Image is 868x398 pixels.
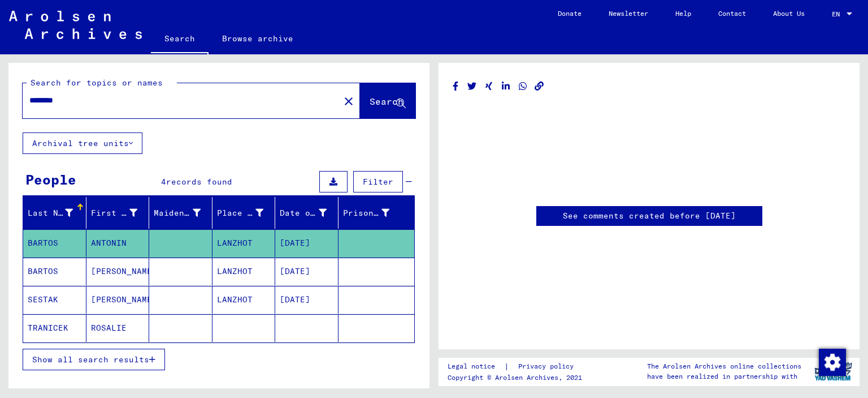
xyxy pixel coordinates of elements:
[509,361,587,373] a: Privacy policy
[23,132,142,154] button: Archival tree units
[647,361,801,371] p: The Arolsen Archives online collections
[275,197,338,229] mat-header-cell: Date of Birth
[342,95,355,108] mat-icon: close
[448,361,587,373] div: |
[275,258,338,285] mat-cell: [DATE]
[832,10,844,18] span: EN
[353,171,403,192] button: Filter
[818,348,845,375] div: Change consent
[154,207,201,219] div: Maiden Name
[819,349,846,376] img: Change consent
[154,204,215,222] div: Maiden Name
[149,197,212,229] mat-header-cell: Maiden Name
[448,361,504,373] a: Legal notice
[343,207,390,219] div: Prisoner #
[161,177,166,187] span: 4
[280,204,341,222] div: Date of Birth
[31,78,163,88] mat-label: Search for topics or names
[212,229,276,257] mat-cell: LANZHOT
[86,197,150,229] mat-header-cell: First Name
[466,79,478,93] button: Share on Twitter
[275,286,338,314] mat-cell: [DATE]
[32,354,149,365] span: Show all search results
[212,286,276,314] mat-cell: LANZHOT
[337,89,360,112] button: Clear
[483,79,495,93] button: Share on Xing
[812,357,854,386] img: yv_logo.png
[91,207,138,219] div: First Name
[338,197,415,229] mat-header-cell: Prisoner #
[166,177,232,187] span: records found
[86,229,150,257] mat-cell: ANTONIN
[500,79,512,93] button: Share on LinkedIn
[212,258,276,285] mat-cell: LANZHOT
[23,258,86,285] mat-cell: BARTOS
[280,207,327,219] div: Date of Birth
[517,79,529,93] button: Share on WhatsApp
[217,204,278,222] div: Place of Birth
[217,207,264,219] div: Place of Birth
[363,177,393,187] span: Filter
[91,204,152,222] div: First Name
[86,314,150,342] mat-cell: ROSALIE
[28,204,87,222] div: Last Name
[23,349,165,370] button: Show all search results
[9,11,142,39] img: Arolsen_neg.svg
[450,79,462,93] button: Share on Facebook
[23,229,86,257] mat-cell: BARTOS
[343,204,404,222] div: Prisoner #
[563,210,736,222] a: See comments created before [DATE]
[28,207,73,219] div: Last Name
[23,314,86,342] mat-cell: TRANICEK
[86,258,150,285] mat-cell: [PERSON_NAME]
[448,373,587,383] p: Copyright © Arolsen Archives, 2021
[23,286,86,314] mat-cell: SESTAK
[647,371,801,382] p: have been realized in partnership with
[275,229,338,257] mat-cell: [DATE]
[209,25,307,52] a: Browse archive
[23,197,86,229] mat-header-cell: Last Name
[370,96,403,107] span: Search
[360,83,415,118] button: Search
[212,197,276,229] mat-header-cell: Place of Birth
[25,169,76,190] div: People
[151,25,209,54] a: Search
[533,79,545,93] button: Copy link
[86,286,150,314] mat-cell: [PERSON_NAME]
